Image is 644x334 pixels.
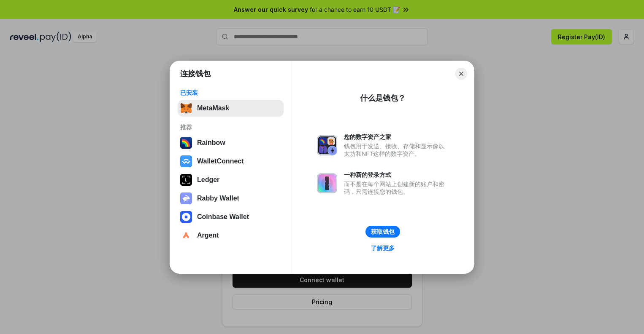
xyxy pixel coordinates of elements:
img: svg+xml,%3Csvg%20width%3D%2228%22%20height%3D%2228%22%20viewBox%3D%220%200%2028%2028%22%20fill%3D... [180,211,192,223]
button: Close [455,68,467,80]
button: Ledger [178,171,284,188]
div: 您的数字资产之家 [344,133,449,141]
img: svg+xml,%3Csvg%20xmlns%3D%22http%3A%2F%2Fwww.w3.org%2F2000%2Fsvg%22%20fill%3D%22none%22%20viewBox... [317,173,337,193]
div: 已安装 [180,89,281,96]
h1: 连接钱包 [180,69,211,79]
a: 了解更多 [366,243,400,254]
div: MetaMask [197,104,229,112]
div: 一种新的登录方式 [344,171,449,179]
img: svg+xml,%3Csvg%20width%3D%22120%22%20height%3D%22120%22%20viewBox%3D%220%200%20120%20120%22%20fil... [180,137,192,149]
div: Rabby Wallet [197,195,239,202]
div: 推荐 [180,123,281,131]
div: 而不是在每个网站上创建新的账户和密码，只需连接您的钱包。 [344,180,449,195]
img: svg+xml,%3Csvg%20fill%3D%22none%22%20height%3D%2233%22%20viewBox%3D%220%200%2035%2033%22%20width%... [180,102,192,114]
button: Rabby Wallet [178,190,284,207]
img: svg+xml,%3Csvg%20xmlns%3D%22http%3A%2F%2Fwww.w3.org%2F2000%2Fsvg%22%20fill%3D%22none%22%20viewBox... [180,192,192,204]
div: Coinbase Wallet [197,213,249,221]
button: 获取钱包 [365,226,400,238]
button: Argent [178,227,284,244]
div: WalletConnect [197,158,244,165]
div: 什么是钱包？ [360,93,406,103]
div: Rainbow [197,139,225,147]
div: 钱包用于发送、接收、存储和显示像以太坊和NFT这样的数字资产。 [344,142,449,158]
button: WalletConnect [178,153,284,170]
button: Rainbow [178,134,284,151]
button: Coinbase Wallet [178,208,284,225]
img: svg+xml,%3Csvg%20xmlns%3D%22http%3A%2F%2Fwww.w3.org%2F2000%2Fsvg%22%20fill%3D%22none%22%20viewBox... [317,135,337,155]
button: MetaMask [178,100,284,117]
img: svg+xml,%3Csvg%20xmlns%3D%22http%3A%2F%2Fwww.w3.org%2F2000%2Fsvg%22%20width%3D%2228%22%20height%3... [180,174,192,186]
img: svg+xml,%3Csvg%20width%3D%2228%22%20height%3D%2228%22%20viewBox%3D%220%200%2028%2028%22%20fill%3D... [180,230,192,241]
div: 获取钱包 [371,228,395,235]
div: Argent [197,232,219,239]
img: svg+xml,%3Csvg%20width%3D%2228%22%20height%3D%2228%22%20viewBox%3D%220%200%2028%2028%22%20fill%3D... [180,155,192,167]
div: 了解更多 [371,244,395,252]
div: Ledger [197,176,219,184]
